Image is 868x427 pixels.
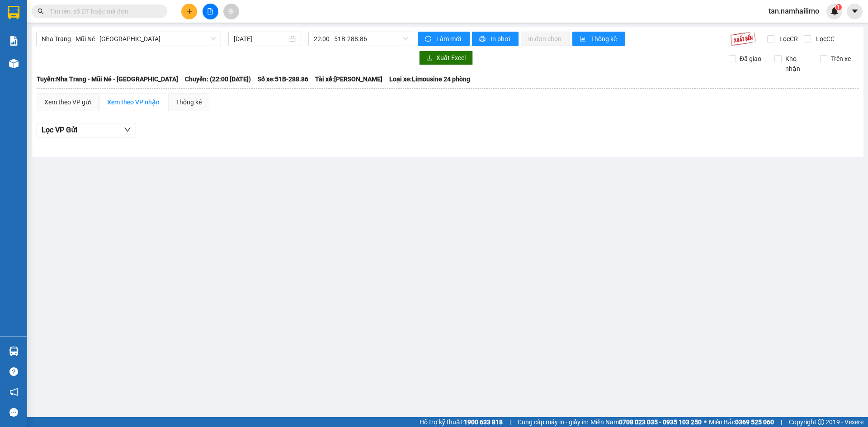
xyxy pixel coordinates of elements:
img: icon-new-feature [830,7,839,15]
img: warehouse-icon [9,59,19,68]
span: Đã giao [736,54,765,64]
button: syncLàm mới [418,32,470,46]
span: Miền Nam [590,417,702,427]
b: Tuyến: Nha Trang - Mũi Né - [GEOGRAPHIC_DATA] [37,75,178,83]
span: aim [228,8,234,14]
button: bar-chartThống kê [572,32,625,46]
span: Làm mới [436,34,462,44]
span: Lọc CR [776,34,799,44]
span: | [509,417,511,427]
span: Thống kê [591,34,618,44]
sup: 1 [835,4,842,10]
span: tan.namhailimo [761,5,826,17]
span: | [781,417,782,427]
span: Lọc VP Gửi [42,124,77,136]
span: plus [186,8,193,14]
span: question-circle [9,367,18,376]
button: plus [181,4,197,19]
strong: 1900 633 818 [464,418,503,426]
span: In phơi [491,34,511,44]
span: file-add [207,8,213,14]
span: sync [425,36,433,43]
button: downloadXuất Excel [419,51,473,65]
button: Lọc VP Gửi [37,123,136,137]
strong: 0369 525 060 [735,418,774,426]
span: Loại xe: Limousine 24 phòng [389,74,470,84]
button: printerIn phơi [472,32,519,46]
span: bar-chart [580,36,587,43]
img: warehouse-icon [9,347,19,356]
span: search [38,8,44,14]
span: ⚪️ [704,420,707,424]
div: Thống kê [176,97,202,107]
span: 22:00 - 51B-288.86 [314,32,408,46]
span: copyright [818,419,824,425]
img: 9k= [730,32,756,46]
span: notification [9,388,18,396]
input: 12/09/2025 [234,34,288,44]
input: Tìm tên, số ĐT hoặc mã đơn [50,6,156,16]
span: Nha Trang - Mũi Né - Sài Gòn [42,32,216,46]
button: aim [223,4,239,19]
strong: 0708 023 035 - 0935 103 250 [619,418,702,426]
span: Chuyến: (22:00 [DATE]) [185,74,251,84]
span: caret-down [851,7,859,15]
div: Xem theo VP nhận [107,97,160,107]
img: logo-vxr [8,6,19,19]
span: Miền Bắc [709,417,774,427]
span: message [9,408,18,417]
span: Kho nhận [782,54,813,74]
span: Tài xế: [PERSON_NAME] [315,74,382,84]
button: caret-down [847,4,863,19]
span: printer [479,36,487,43]
span: 1 [837,4,840,10]
button: In đơn chọn [521,32,570,46]
button: file-add [203,4,218,19]
span: Hỗ trợ kỹ thuật: [420,417,503,427]
span: Cung cấp máy in - giấy in: [518,417,588,427]
span: Số xe: 51B-288.86 [258,74,308,84]
span: Lọc CC [812,34,836,44]
span: Trên xe [827,54,854,64]
span: down [124,126,131,133]
img: solution-icon [9,36,19,46]
div: Xem theo VP gửi [44,97,91,107]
